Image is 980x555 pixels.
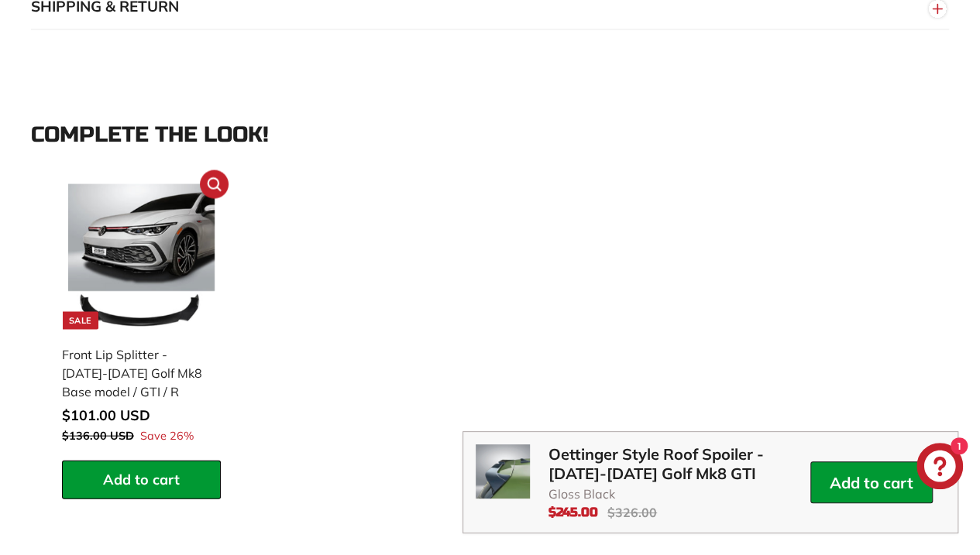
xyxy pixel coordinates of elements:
button: Add to cart [810,461,933,503]
inbox-online-store-chat: Shopify online store chat [912,443,968,493]
img: Oettinger Style Roof Spoiler - 2022-2025 Golf Mk8 GTI [476,444,530,498]
a: Sale Front Lip Splitter - [DATE]-[DATE] Golf Mk8 Base model / GTI / R Save 26% [62,178,221,461]
button-content: Add to cart [830,473,913,492]
span: Oettinger Style Roof Spoiler - [DATE]-[DATE] Golf Mk8 GTI [548,444,810,483]
compare-at-price: $326.00 [607,505,657,520]
span: $136.00 USD [62,429,134,443]
div: Sale [63,312,98,330]
span: Add to cart [103,471,180,488]
button: Add to cart [62,461,221,499]
div: Complete the look! [31,123,949,147]
div: Front Lip Splitter - [DATE]-[DATE] Golf Mk8 Base model / GTI / R [62,345,205,401]
span: Gloss Black [548,486,810,502]
span: $101.00 USD [62,406,150,424]
span: Save 26% [140,428,194,445]
sale-price: $245.00 [548,505,598,520]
